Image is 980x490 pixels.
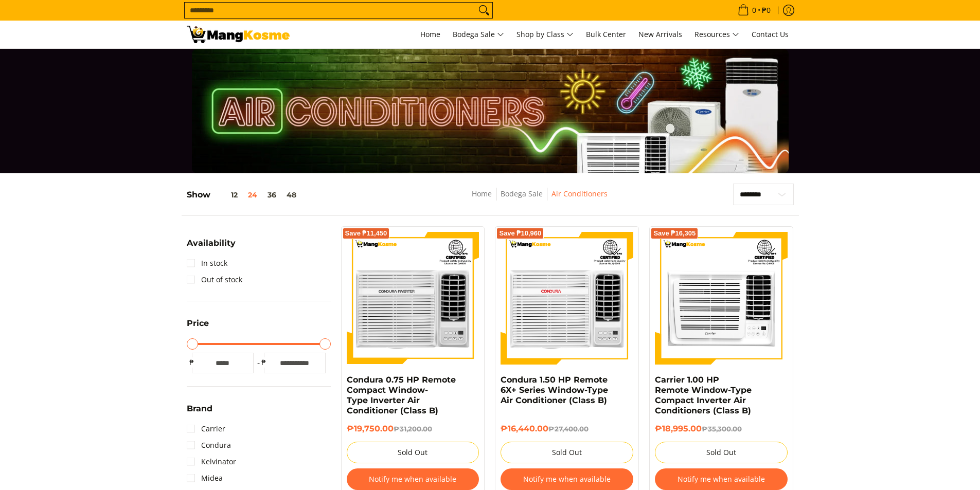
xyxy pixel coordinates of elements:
[347,232,479,365] img: Condura 0.75 HP Remote Compact Window-Type Inverter Air Conditioner (Class B)
[655,232,788,365] img: Carrier 1.00 HP Remote Window-Type Compact Inverter Air Conditioners (Class B)
[501,375,608,405] a: Condura 1.50 HP Remote 6X+ Series Window-Type Air Conditioner (Class B)
[262,191,281,199] button: 36
[281,191,301,199] button: 48
[187,453,236,470] a: Kelvinator
[187,26,290,43] img: Bodega Sale Aircon l Mang Kosme: Home Appliances Warehouse Sale | Page 3
[347,442,479,463] button: Sold Out
[746,21,794,48] a: Contact Us
[586,29,626,39] span: Bulk Center
[760,7,772,14] span: ₱0
[187,437,231,453] a: Condura
[501,468,633,490] button: Notify me when available
[655,424,788,434] h6: ₱18,995.00
[420,29,440,39] span: Home
[689,21,744,48] a: Resources
[548,425,589,433] del: ₱27,400.00
[735,5,774,16] span: •
[501,424,633,434] h6: ₱16,440.00
[633,21,687,48] a: New Arrivals
[187,421,225,437] a: Carrier
[694,28,739,41] span: Resources
[476,3,492,18] button: Search
[499,230,541,237] span: Save ₱10,960
[415,21,446,48] a: Home
[655,375,752,415] a: Carrier 1.00 HP Remote Window-Type Compact Inverter Air Conditioners (Class B)
[581,21,631,48] a: Bulk Center
[210,191,243,199] button: 12
[511,21,579,48] a: Shop by Class
[516,28,574,41] span: Shop by Class
[501,189,543,198] a: Bodega Sale
[345,230,387,237] span: Save ₱11,450
[187,405,212,421] summary: Open
[187,357,197,368] span: ₱
[702,425,742,433] del: ₱35,300.00
[187,319,209,328] span: Price
[243,191,262,199] button: 24
[347,468,479,490] button: Notify me when available
[655,442,788,463] button: Sold Out
[453,28,504,41] span: Bodega Sale
[187,255,227,271] a: In stock
[187,190,301,200] h5: Show
[187,319,209,335] summary: Open
[551,189,608,198] a: Air Conditioners
[638,29,682,39] span: New Arrivals
[347,424,479,434] h6: ₱19,750.00
[394,425,432,433] del: ₱31,200.00
[187,271,242,288] a: Out of stock
[751,7,758,14] span: 0
[347,375,456,415] a: Condura 0.75 HP Remote Compact Window-Type Inverter Air Conditioner (Class B)
[472,189,492,198] a: Home
[300,21,794,48] nav: Main Menu
[653,230,696,237] span: Save ₱16,305
[396,188,682,211] nav: Breadcrumbs
[655,468,788,490] button: Notify me when available
[501,232,633,365] img: Condura 1.50 HP Remote 6X+ Series Window-Type Air Conditioner (Class B)
[259,357,269,368] span: ₱
[752,29,789,39] span: Contact Us
[501,442,633,463] button: Sold Out
[448,21,509,48] a: Bodega Sale
[187,405,212,413] span: Brand
[187,239,236,247] span: Availability
[187,470,223,486] a: Midea
[187,239,236,255] summary: Open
